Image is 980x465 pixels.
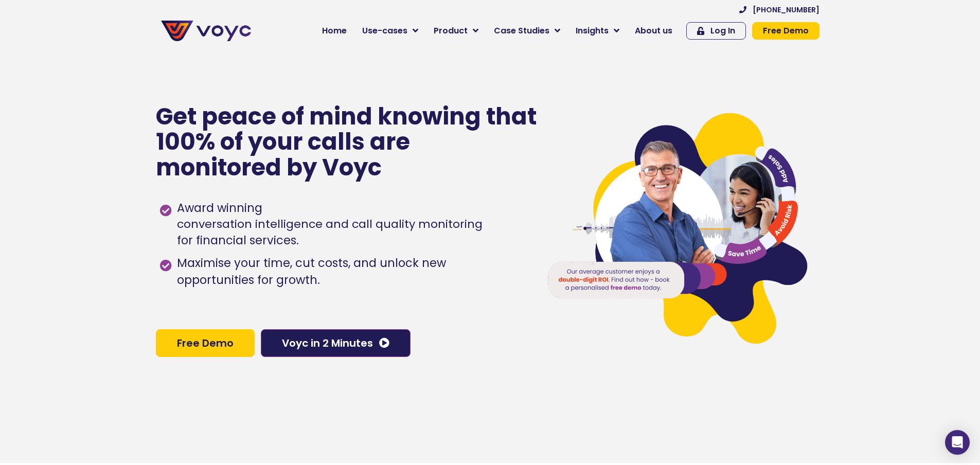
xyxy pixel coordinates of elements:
div: Open Intercom Messenger [945,430,970,455]
a: About us [627,21,680,41]
a: [PHONE_NUMBER] [739,6,819,13]
span: Product [434,25,468,37]
a: Product [426,21,486,41]
span: Insights [576,25,609,37]
span: Case Studies [494,25,549,37]
span: [PHONE_NUMBER] [753,6,819,13]
p: Get peace of mind knowing that 100% of your calls are monitored by Voyc [156,104,538,181]
span: About us [635,25,672,37]
span: Log In [710,27,735,35]
span: Maximise your time, cut costs, and unlock new opportunities for growth. [174,255,526,290]
span: Free Demo [177,338,234,348]
a: Free Demo [752,22,819,40]
a: Insights [568,21,627,41]
span: Home [322,25,347,37]
a: Use-cases [354,21,426,41]
a: Log In [686,22,746,40]
span: Free Demo [763,27,809,35]
span: Award winning for financial services. [174,200,483,249]
img: voyc-full-logo [161,21,251,41]
a: Voyc in 2 Minutes [261,329,411,357]
a: Free Demo [156,329,255,357]
a: Case Studies [486,21,568,41]
span: Use-cases [362,25,407,37]
span: Voyc in 2 Minutes [282,338,373,348]
h1: conversation intelligence and call quality monitoring [177,217,483,232]
a: Home [314,21,354,41]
